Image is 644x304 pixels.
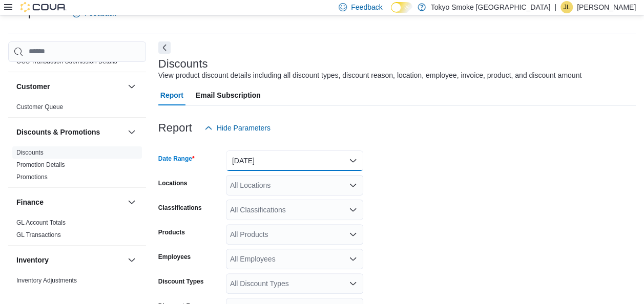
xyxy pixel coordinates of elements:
a: Promotions [16,173,48,181]
a: Inventory by Product Historical [16,289,100,296]
span: Email Subscription [196,85,261,105]
p: [PERSON_NAME] [577,1,636,13]
a: Discounts [16,149,44,156]
div: Discounts & Promotions [8,146,146,187]
button: Customer [16,81,123,92]
h3: Inventory [16,255,49,265]
button: Open list of options [349,181,357,189]
div: Customer [8,101,146,117]
input: Dark Mode [391,2,412,13]
button: Next [158,41,171,54]
span: JL [564,1,570,13]
button: Open list of options [349,255,357,263]
span: Feedback [351,2,382,12]
button: Inventory [16,255,123,265]
h3: Discounts & Promotions [16,127,100,137]
p: Tokyo Smoke [GEOGRAPHIC_DATA] [431,1,551,13]
button: Open list of options [349,206,357,214]
img: Cova [20,2,67,12]
button: Finance [16,197,123,207]
h3: Report [158,122,192,134]
span: GL Account Totals [16,219,66,227]
label: Products [158,228,185,236]
p: | [554,1,556,13]
h3: Finance [16,197,44,207]
span: Promotion Details [16,161,65,169]
span: Dark Mode [391,13,391,13]
button: Discounts & Promotions [126,126,138,138]
button: Inventory [126,254,138,266]
div: Finance [8,216,146,245]
span: Discounts [16,148,44,157]
a: GL Account Totals [16,219,66,226]
div: View product discount details including all discount types, discount reason, location, employee, ... [158,70,581,81]
a: OCS Transaction Submission Details [16,58,117,65]
label: Discount Types [158,277,203,286]
button: [DATE] [226,150,363,171]
div: Compliance [8,55,146,72]
label: Employees [158,253,191,261]
a: Promotion Details [16,161,65,168]
span: Customer Queue [16,103,63,111]
span: GL Transactions [16,231,61,239]
button: Discounts & Promotions [16,127,123,137]
span: Hide Parameters [217,123,271,133]
label: Date Range [158,155,195,163]
label: Classifications [158,204,202,212]
span: Report [160,85,183,105]
a: Customer Queue [16,103,63,111]
button: Hide Parameters [200,118,275,138]
button: Open list of options [349,279,357,288]
span: Inventory by Product Historical [16,289,100,297]
span: Promotions [16,173,48,181]
span: Inventory Adjustments [16,276,77,285]
div: Jenefer Luchies [560,1,573,13]
button: Finance [126,196,138,208]
label: Locations [158,179,188,187]
button: Open list of options [349,230,357,238]
a: Inventory Adjustments [16,277,77,284]
a: GL Transactions [16,231,61,238]
h3: Discounts [158,58,208,70]
h3: Customer [16,81,50,92]
button: Customer [126,80,138,93]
